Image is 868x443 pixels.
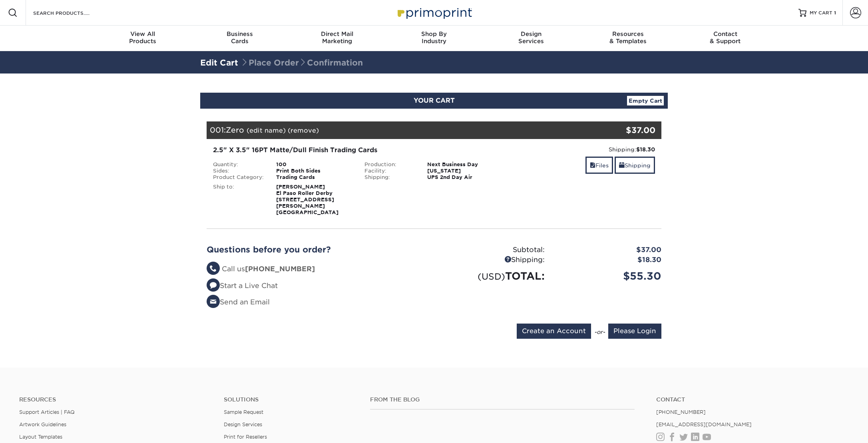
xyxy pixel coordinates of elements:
a: Send an Email [207,298,270,306]
h2: Questions before you order? [207,245,428,254]
div: Trading Cards [270,174,358,181]
span: Place Order Confirmation [241,58,363,68]
span: YOUR CART [414,97,455,104]
a: Artwork Guidelines [19,421,66,427]
div: $18.30 [551,255,667,265]
div: Shipping: [434,255,551,265]
div: Facility: [358,168,422,174]
div: Industry [386,30,483,45]
strong: [PHONE_NUMBER] [245,265,315,273]
div: Quantity: [207,161,270,168]
em: -or- [594,329,605,335]
h4: Resources [19,396,212,403]
div: & Support [677,30,774,45]
a: Files [585,157,613,174]
div: $37.00 [585,124,655,136]
div: TOTAL: [434,268,551,284]
input: Please Login [608,324,661,339]
span: Shop By [386,30,483,38]
h4: From the Blog [370,396,635,403]
div: $37.00 [551,245,667,255]
span: 1 [834,10,836,16]
input: SEARCH PRODUCTS..... [32,8,110,18]
div: Marketing [289,30,386,45]
span: View All [94,30,191,38]
a: Shipping [615,157,655,174]
a: View AllProducts [94,26,191,51]
div: [US_STATE] [421,168,510,174]
span: MY CART [810,10,832,16]
small: (USD) [478,271,505,282]
a: Edit Cart [200,58,238,68]
a: Resources& Templates [579,26,677,51]
div: Shipping: [516,145,655,153]
span: Contact [677,30,774,38]
a: BusinessCards [191,26,289,51]
a: Empty Cart [627,96,664,105]
a: Contact& Support [677,26,774,51]
a: Support Articles | FAQ [19,409,75,415]
li: Call us [207,264,428,274]
div: Print Both Sides [270,168,358,174]
span: Resources [579,30,677,38]
strong: $18.30 [636,146,655,153]
div: Cards [191,30,289,45]
a: Layout Templates [19,434,62,440]
span: files [590,162,595,169]
div: 100 [270,161,358,168]
div: Products [94,30,191,45]
strong: [PERSON_NAME] El Paso Roller Derby [STREET_ADDRESS][PERSON_NAME] [GEOGRAPHIC_DATA] [276,184,338,215]
a: (remove) [288,127,319,134]
a: Print for Resellers [224,434,267,440]
div: Product Category: [207,174,270,181]
h4: Solutions [224,396,358,403]
div: Sides: [207,168,270,174]
div: 2.5" X 3.5" 16PT Matte/Dull Finish Trading Cards [213,145,504,155]
input: Create an Account [517,324,591,339]
span: Design [482,30,579,38]
div: 001: [207,121,585,139]
a: Shop ByIndustry [386,26,483,51]
div: & Templates [579,30,677,45]
div: UPS 2nd Day Air [421,174,510,181]
span: Business [191,30,289,38]
div: Ship to: [207,184,270,216]
a: (edit name) [247,127,286,134]
img: Primoprint [394,4,474,21]
span: Zero [226,125,244,134]
a: Sample Request [224,409,263,415]
span: Direct Mail [289,30,386,38]
div: Shipping: [358,174,422,181]
span: shipping [619,162,625,169]
a: DesignServices [482,26,579,51]
div: Next Business Day [421,161,510,168]
div: Subtotal: [434,245,551,255]
a: [EMAIL_ADDRESS][DOMAIN_NAME] [656,421,752,427]
a: Start a Live Chat [207,282,278,290]
a: Design Services [224,421,262,427]
div: Services [482,30,579,45]
div: Production: [358,161,422,168]
a: Contact [656,396,849,403]
a: [PHONE_NUMBER] [656,409,706,415]
a: Direct MailMarketing [289,26,386,51]
div: $55.30 [551,268,667,284]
